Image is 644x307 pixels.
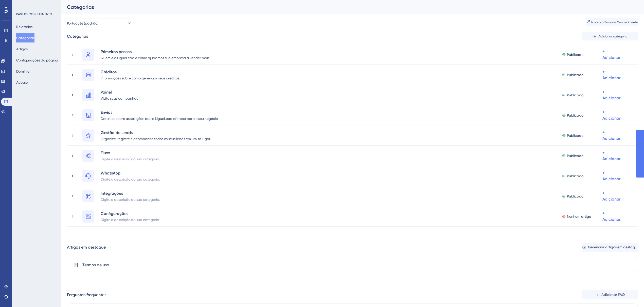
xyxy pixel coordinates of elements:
[101,150,110,155] font: Fluxo
[623,287,638,302] iframe: Iniciador do Assistente de IA do UserGuiding
[567,154,583,158] font: Publicado
[101,191,123,196] font: Integrações
[82,262,109,267] font: Termos de uso
[582,32,638,40] button: Adicionar categoria
[16,67,29,76] button: Domínio
[602,49,620,60] font: + Adicionar
[67,18,132,28] button: Português (padrão)
[101,157,160,161] font: Digite a descrição da sua categoria.
[101,76,180,80] font: Informações sobre como gerenciar seus créditos.
[567,134,583,138] font: Publicado
[602,170,620,181] font: + Adicionar
[602,69,620,80] font: + Adicionar
[101,218,160,222] font: Digite a descrição da sua categoria.
[602,191,620,202] font: + Adicionar
[16,33,34,42] button: Categorias
[567,93,583,97] font: Publicado
[101,130,133,135] font: Gestão de Leads
[16,47,28,51] font: Artigos
[101,49,132,54] font: Primeiros passos
[567,73,583,77] font: Publicado
[16,12,52,16] font: BASE DE CONHECIMENTO
[16,58,58,62] font: Configurações da página
[602,110,620,121] font: + Adicionar
[67,245,106,250] font: Artigos em destaque
[101,56,209,60] font: Quem é a LigueLead e como ajudamos sua empresa a vender mais
[101,70,117,74] font: Créditos
[602,150,620,161] font: + Adicionar
[101,171,120,176] font: WhatsApp
[602,130,620,141] font: + Adicionar
[598,35,628,38] font: Adicionar categoria
[16,25,32,29] font: Relatórios
[567,214,591,218] font: Nenhum artigo
[602,211,620,222] font: + Adicionar
[567,53,583,57] font: Publicado
[16,22,32,31] button: Relatórios
[567,174,583,178] font: Publicado
[101,96,138,100] font: Visite suas campanhas
[16,80,28,84] font: Acesso
[567,113,583,117] font: Publicado
[588,245,639,249] font: Gerenciar artigos em destaque
[602,90,620,100] font: + Adicionar
[101,137,211,141] font: Organize, registre e acompanhe todos os seus leads em um só lugar.
[16,36,34,40] font: Categorias
[16,69,29,73] font: Domínio
[16,45,28,54] button: Artigos
[101,198,160,202] font: Digite a descrição da sua categoria.
[67,21,98,25] font: Português (padrão)
[586,18,638,26] button: Ir para a Base de Conhecimento
[582,290,638,299] button: Adicionar FAQ
[101,90,112,95] font: Painel
[16,78,28,87] button: Acesso
[582,243,638,252] button: Gerenciar artigos em destaque
[101,117,218,121] font: Detalhes sobre as soluções que a LigueLead oferece para o seu negócio.
[101,211,128,216] font: Configurações
[101,177,160,181] font: Digite a descrição da sua categoria.
[16,56,58,65] button: Configurações da página
[67,292,106,297] font: Perguntas frequentes
[567,194,583,198] font: Publicado
[67,4,94,10] font: Categorias
[67,34,88,39] font: Categorias
[601,293,625,297] font: Adicionar FAQ
[101,110,112,115] font: Envios
[591,20,638,24] font: Ir para a Base de Conhecimento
